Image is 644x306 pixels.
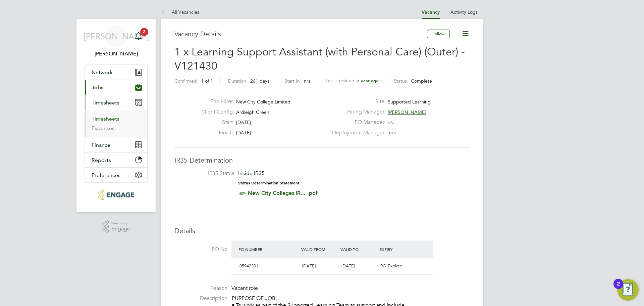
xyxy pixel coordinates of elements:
label: Start In [284,78,300,84]
a: Timesheets [92,116,119,122]
span: [DATE] [236,130,251,136]
span: 2 [140,28,148,36]
label: Site [328,98,384,105]
a: [PERSON_NAME][PERSON_NAME] [85,26,148,58]
button: Reports [85,152,147,167]
button: Open Resource Center, 2 new notifications [617,279,639,301]
span: New City College Limited [236,99,290,105]
span: PO Expired [380,263,402,269]
div: Expiry [378,243,417,255]
label: Deployment Manager [328,129,384,136]
a: Expenses [92,125,114,131]
label: Hiring Manager [328,108,384,116]
div: Timesheets [85,110,147,137]
nav: Main navigation [76,19,156,212]
strong: Status Determination Statement [238,181,300,185]
span: n/a [304,78,311,84]
a: 2 [132,26,145,47]
span: [PERSON_NAME] [84,32,149,41]
a: All Vacancies [161,9,199,15]
button: Preferences [85,168,147,182]
label: Reason [174,285,227,292]
a: Activity Logs [450,9,478,15]
span: n/a [388,119,394,125]
span: [DATE] [302,263,316,269]
h3: Details [174,226,470,235]
a: New City Colleges IR... .pdf [248,190,318,196]
span: [PERSON_NAME] [388,109,426,115]
label: End Hirer [196,98,233,105]
h3: Vacancy Details [174,30,427,38]
button: Timesheets [85,95,147,110]
span: [DATE] [341,263,355,269]
label: Finish [196,129,233,136]
div: 2 [617,284,620,293]
a: Go to home page [85,189,148,200]
label: Status [394,78,407,84]
span: [DATE] [236,119,251,125]
span: Reports [92,157,111,163]
span: 1 x Learning Support Assistant (with Personal Care) (Outer) - V121430 [174,45,465,73]
span: Powered by [111,220,130,226]
label: Confirmed [174,78,197,84]
span: Ardleigh Green [236,109,269,115]
div: Valid To [339,243,378,255]
span: 1 of 1 [201,78,213,84]
span: 261 days [250,78,269,84]
span: Preferences [92,172,120,178]
h3: IR35 Determination [174,156,470,165]
a: Powered byEngage [102,220,130,233]
button: Jobs [85,80,147,95]
span: Complete [411,78,432,84]
label: IR35 Status [181,170,234,177]
div: Valid From [300,243,339,255]
span: Finance [92,142,110,148]
label: Description [174,295,227,302]
label: PO Manager [328,119,384,126]
span: Inside IR35 [238,170,265,176]
span: Engage [111,226,130,232]
label: Duration [228,78,246,84]
span: Supported Learning [388,99,431,105]
label: PO No [174,246,227,253]
img: morganhunt-logo-retina.png [98,189,134,200]
button: Finance [85,137,147,152]
span: Jobs [92,84,103,91]
span: Vacant role [231,285,258,292]
span: a year ago [357,78,379,84]
a: Vacancy [422,9,440,15]
span: Jerin Aktar [85,50,148,58]
span: Timesheets [92,99,119,106]
div: PO Number [237,243,300,255]
button: Network [85,65,147,80]
button: Follow [427,30,450,38]
span: 05942301 [239,263,258,269]
label: Start [196,119,233,126]
span: Network [92,69,113,76]
span: n/a [389,130,396,136]
label: Client Config [196,108,233,116]
label: Last Updated [326,78,355,84]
